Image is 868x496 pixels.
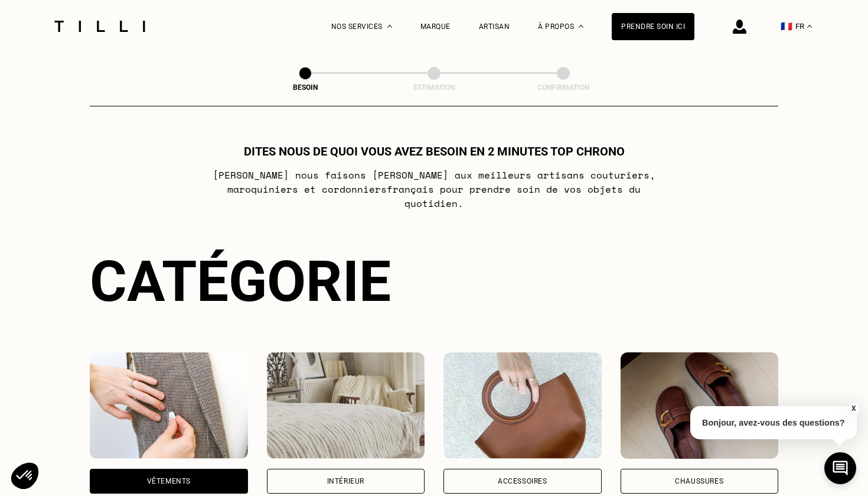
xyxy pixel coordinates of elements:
img: Chaussures [621,352,779,459]
a: Prendre soin ici [612,13,694,40]
img: Accessoires [443,352,602,459]
p: Bonjour, avez-vous des questions? [690,406,857,439]
img: menu déroulant [807,25,812,28]
div: Besoin [246,83,364,92]
img: Intérieur [267,352,425,459]
img: icône connexion [733,20,746,34]
div: Chaussures [675,478,723,485]
div: Vêtements [147,478,191,485]
div: Accessoires [498,478,547,485]
div: Estimation [375,83,493,92]
img: Menu déroulant [387,25,392,28]
a: Artisan [479,22,510,31]
p: [PERSON_NAME] nous faisons [PERSON_NAME] aux meilleurs artisans couturiers , maroquiniers et cord... [200,168,668,210]
img: Vêtements [90,352,248,459]
a: Marque [420,22,451,31]
div: Catégorie [90,248,778,315]
h1: Dites nous de quoi vous avez besoin en 2 minutes top chrono [244,144,625,158]
div: Intérieur [327,478,364,485]
span: 🇫🇷 [781,21,792,32]
img: Logo du service de couturière Tilli [50,21,149,32]
button: X [847,402,859,415]
div: Confirmation [504,83,622,92]
img: Menu déroulant à propos [579,25,583,28]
